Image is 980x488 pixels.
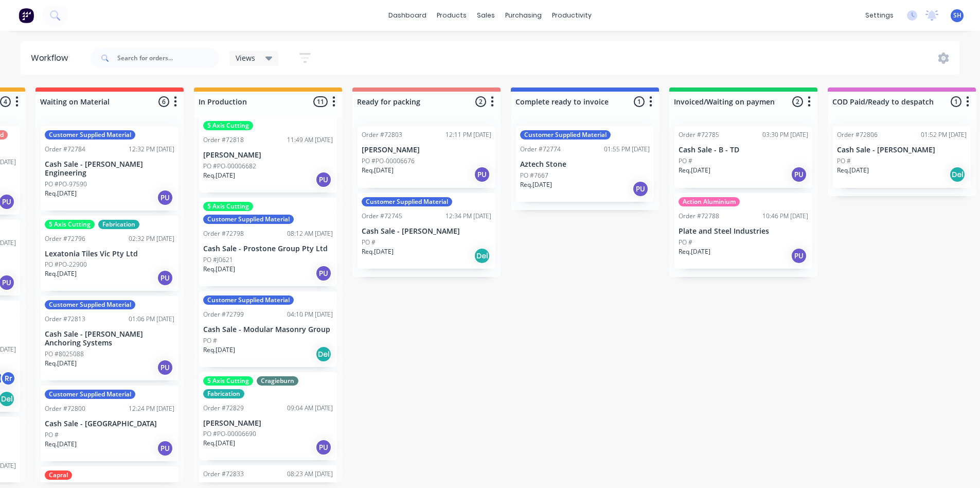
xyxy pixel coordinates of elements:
p: PO #J0621 [203,255,233,265]
div: Order #72818 [203,135,244,145]
p: Req. [DATE] [679,247,710,256]
div: Order #72833 [203,469,244,479]
div: Customer Supplied Material [45,390,135,399]
p: Cash Sale - Modular Masonry Group [203,325,333,334]
p: Plate and Steel Industries [679,227,808,236]
p: PO # [362,238,376,247]
div: purchasing [500,8,547,23]
div: 5 Axis Cutting [203,202,253,211]
div: Order #72798 [203,229,244,238]
div: 5 Axis Cutting [203,376,253,386]
p: Req. [DATE] [520,180,552,189]
div: Order #72774 [520,145,561,154]
p: Req. [DATE] [45,269,77,278]
div: Customer Supplied MaterialOrder #7274512:34 PM [DATE]Cash Sale - [PERSON_NAME]PO #Req.[DATE]Del [358,193,495,269]
div: PU [315,265,332,282]
div: 11:49 AM [DATE] [287,135,333,145]
a: dashboard [383,8,432,23]
div: sales [472,8,500,23]
div: 01:55 PM [DATE] [604,145,650,154]
div: Workflow [31,52,73,64]
div: Fabrication [98,220,139,229]
div: 5 Axis CuttingFabricationOrder #7279602:32 PM [DATE]Lexatonia Tiles Vic Pty LtdPO #PO-22900Req.[D... [41,216,179,291]
p: PO # [45,430,59,440]
div: Action AluminiumOrder #7278810:46 PM [DATE]Plate and Steel IndustriesPO #Req.[DATE]PU [674,193,812,269]
div: 01:52 PM [DATE] [921,130,967,140]
div: 12:11 PM [DATE] [446,130,491,140]
div: 10:46 PM [DATE] [762,212,808,221]
p: PO #PO-00006690 [203,429,256,439]
div: 01:06 PM [DATE] [129,315,174,324]
div: 12:24 PM [DATE] [129,404,174,413]
div: PU [632,181,649,197]
div: 5 Axis Cutting [203,121,253,130]
div: Order #72745 [362,212,402,221]
div: Customer Supplied MaterialOrder #7281301:06 PM [DATE]Cash Sale - [PERSON_NAME] Anchoring SystemsP... [41,296,179,380]
p: PO #PO-22900 [45,260,87,269]
p: Req. [DATE] [679,166,710,175]
p: Cash Sale - Prostone Group Pty Ltd [203,245,333,253]
div: Order #72829 [203,404,244,413]
div: products [432,8,472,23]
div: Order #72800 [45,404,85,413]
div: settings [860,8,899,23]
div: 12:34 PM [DATE] [446,212,491,221]
div: Order #7280312:11 PM [DATE][PERSON_NAME]PO #PO-00006676Req.[DATE]PU [358,126,495,188]
p: [PERSON_NAME] [362,146,491,154]
div: Customer Supplied Material [45,130,135,140]
p: PO #PO-97590 [45,180,87,189]
div: 5 Axis CuttingCragieburnFabricationOrder #7282909:04 AM [DATE][PERSON_NAME]PO #PO-00006690Req.[DA... [199,372,337,461]
p: Req. [DATE] [362,166,394,175]
div: Order #72806 [837,130,878,140]
p: Cash Sale - [PERSON_NAME] Anchoring Systems [45,330,174,347]
p: Req. [DATE] [203,439,235,448]
div: Customer Supplied MaterialOrder #7279904:10 PM [DATE]Cash Sale - Modular Masonry GroupPO #Req.[DA... [199,291,337,367]
div: Customer Supplied Material [362,197,452,206]
div: PU [474,166,490,183]
div: Order #72803 [362,130,402,140]
div: Order #72799 [203,310,244,319]
p: Cash Sale - B - TD [679,146,808,154]
span: Views [236,53,255,63]
div: 04:10 PM [DATE] [287,310,333,319]
p: Cash Sale - [GEOGRAPHIC_DATA] [45,420,174,428]
input: Search for orders... [117,48,219,68]
div: Del [949,166,966,183]
div: PU [315,439,332,456]
p: PO #PO-00006682 [203,162,256,171]
p: PO # [203,336,217,345]
div: PU [315,171,332,188]
p: PO # [679,156,692,166]
div: Customer Supplied Material [203,215,294,224]
span: SH [953,11,961,20]
div: 12:32 PM [DATE] [129,145,174,154]
p: PO # [837,156,851,166]
div: 09:04 AM [DATE] [287,404,333,413]
div: Customer Supplied MaterialOrder #7277401:55 PM [DATE]Aztech StonePO #7667Req.[DATE]PU [516,126,654,202]
p: Req. [DATE] [362,247,394,256]
div: Customer Supplied Material [203,295,294,305]
div: 03:30 PM [DATE] [762,130,808,140]
div: 08:23 AM [DATE] [287,469,333,479]
div: Order #72788 [679,212,719,221]
div: productivity [547,8,597,23]
p: Cash Sale - [PERSON_NAME] [837,146,967,154]
p: [PERSON_NAME] [203,151,333,160]
div: Rr [1,371,16,386]
div: Del [315,346,332,362]
p: PO #8025088 [45,350,84,359]
p: Req. [DATE] [203,265,235,274]
div: Customer Supplied Material [520,130,611,140]
div: 08:12 AM [DATE] [287,229,333,238]
p: [PERSON_NAME] [203,419,333,428]
p: Req. [DATE] [203,171,235,180]
div: Customer Supplied Material [45,300,135,309]
div: 5 Axis CuttingCustomer Supplied MaterialOrder #7279808:12 AM [DATE]Cash Sale - Prostone Group Pty... [199,198,337,286]
p: Cash Sale - [PERSON_NAME] Engineering [45,160,174,178]
div: 5 Axis CuttingOrder #7281811:49 AM [DATE][PERSON_NAME]PO #PO-00006682Req.[DATE]PU [199,117,337,193]
div: PU [791,166,807,183]
img: Factory [19,8,34,23]
div: 02:32 PM [DATE] [129,234,174,243]
p: PO #PO-00006676 [362,156,415,166]
div: Del [474,248,490,264]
